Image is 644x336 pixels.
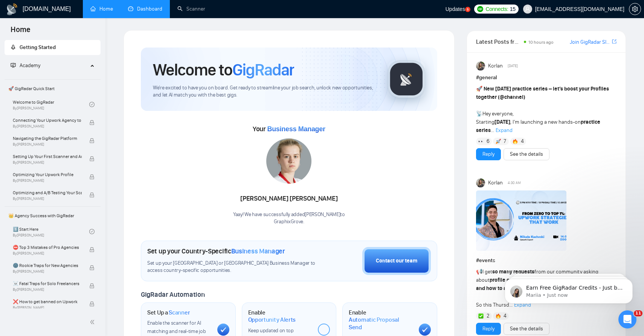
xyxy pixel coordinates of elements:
[267,125,325,133] span: Business Manager
[465,7,470,12] a: 5
[89,301,95,307] span: lock
[266,138,311,184] img: 1706119176300-multi-67.jpg
[13,178,82,183] span: By [PERSON_NAME]
[13,189,82,196] span: Optimizing and A/B Testing Your Scanner for Better Results
[13,96,89,113] a: Welcome to GigRadarBy[PERSON_NAME]
[476,148,501,160] button: Reply
[13,142,82,147] span: By [PERSON_NAME]
[153,84,375,99] span: We're excited to have you on board. Get ready to streamline your job search, unlock new opportuni...
[525,6,530,12] span: user
[89,283,95,288] span: lock
[253,125,325,133] span: Your
[487,138,490,145] span: 6
[5,208,100,223] span: 👑 Agency Success with GigRadar
[476,323,501,335] button: Reply
[89,138,95,143] span: lock
[89,156,95,161] span: lock
[508,63,518,69] span: [DATE]
[128,6,162,12] a: dashboardDashboard
[13,124,82,129] span: By [PERSON_NAME]
[13,196,82,201] span: By [PERSON_NAME]
[90,6,113,12] a: homeHome
[5,81,100,96] span: 🚀 GigRadar Quick Start
[476,86,482,92] span: 🚀
[478,313,484,319] img: ✅
[504,148,549,160] button: See the details
[618,310,636,328] iframe: Intercom live chat
[5,40,101,55] li: Getting Started
[482,325,494,333] a: Reply
[629,3,641,15] button: setting
[504,323,549,335] button: See the details
[510,150,543,158] a: See the details
[612,38,617,44] span: export
[488,62,503,70] span: Korlan
[493,263,644,316] iframe: Intercom notifications message
[508,180,521,186] span: 4:30 AM
[13,135,82,142] span: Navigating the GigRadar Platform
[89,192,95,198] span: lock
[476,256,617,265] h1: # events
[504,138,506,145] span: 7
[476,110,482,117] span: 📡
[504,312,507,320] span: 4
[349,309,413,331] h1: Enable
[13,269,82,274] span: By [PERSON_NAME]
[13,251,82,256] span: By [PERSON_NAME]
[476,86,609,100] strong: New [DATE] practice series – let’s boost your Profiles together ( )
[521,138,524,145] span: 4
[612,38,617,45] a: export
[496,127,513,133] span: Expand
[13,160,82,165] span: By [PERSON_NAME]
[248,309,312,324] h1: Enable
[629,6,641,12] span: setting
[476,74,617,82] h1: # general
[20,44,56,51] span: Getting Started
[233,192,345,205] div: [PERSON_NAME] [PERSON_NAME]
[89,120,95,125] span: lock
[467,8,469,11] text: 5
[147,309,190,316] h1: Set Up a
[492,268,534,275] strong: so many requests
[153,60,294,80] h1: Welcome to
[5,24,37,40] span: Home
[232,60,294,80] span: GigRadar
[147,247,285,255] h1: Set up your Country-Specific
[13,298,82,305] span: ❌ How to get banned on Upwork
[13,223,89,240] a: 1️⃣ Start HereBy[PERSON_NAME]
[89,247,95,252] span: lock
[388,60,425,98] img: gigradar-logo.png
[528,40,554,45] span: 10 hours ago
[89,229,95,234] span: check-circle
[570,38,610,46] a: Join GigRadar Slack Community
[11,44,16,50] span: rocket
[634,310,642,316] span: 11
[11,63,16,68] span: fund-projection-screen
[89,102,95,107] span: check-circle
[478,139,484,144] img: 👀
[13,262,82,269] span: 🌚 Rookie Traps for New Agencies
[169,309,190,316] span: Scanner
[477,6,483,12] img: upwork-logo.png
[476,37,522,46] span: Latest Posts from the GigRadar Community
[513,139,518,144] img: 🔥
[496,313,501,319] img: 🔥
[20,62,40,69] span: Academy
[500,94,523,100] span: @channel
[476,86,609,133] span: Hey everyone, Starting , I’m launching a new hands-on ...
[362,247,431,275] button: Contact our team
[482,150,494,158] a: Reply
[89,265,95,270] span: lock
[13,287,82,292] span: By [PERSON_NAME]
[476,61,485,71] img: Korlan
[231,247,285,255] span: Business Manager
[476,268,611,308] span: I get from our community asking about So this Thursd...
[349,316,413,331] span: Automatic Proposal Send
[13,305,82,310] span: By [PERSON_NAME]
[13,244,82,251] span: ⛔ Top 3 Mistakes of Pro Agencies
[13,280,82,287] span: ☠️ Fatal Traps for Solo Freelancers
[233,211,345,226] div: Yaay! We have successfully added [PERSON_NAME] to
